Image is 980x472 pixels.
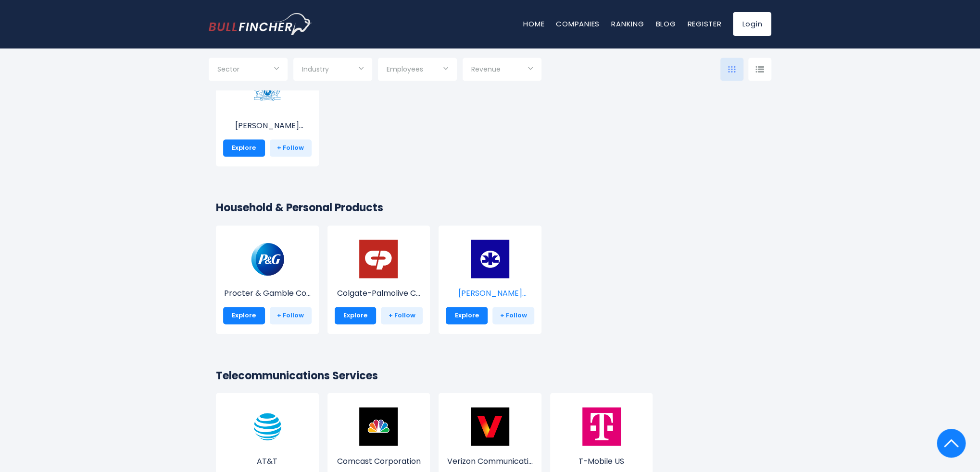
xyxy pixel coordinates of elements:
[556,19,600,29] a: Companies
[471,65,501,73] span: Revenue
[223,288,312,299] p: Procter & Gamble Company
[523,19,544,29] a: Home
[381,307,423,324] a: + Follow
[611,19,644,29] a: Ranking
[492,307,534,324] a: + Follow
[557,425,646,467] a: T-Mobile US
[302,61,364,79] input: Selection
[270,139,312,157] a: + Follow
[223,120,312,132] p: Philip Morris International
[216,200,764,216] h2: Household & Personal Products
[248,240,287,278] img: PG.png
[446,257,534,299] a: [PERSON_NAME] Corp...
[335,307,377,324] a: Explore
[755,66,764,73] img: icon-comp-list-view.svg
[223,455,312,467] p: AT&T
[209,13,312,35] img: bullfincher logo
[471,407,509,446] img: VZ.png
[223,307,265,324] a: Explore
[446,455,534,467] p: Verizon Communications
[471,61,533,79] input: Selection
[217,65,239,73] span: Sector
[687,19,721,29] a: Register
[728,66,736,73] img: icon-comp-grid.svg
[223,425,312,467] a: AT&T
[655,19,676,29] a: Blog
[446,307,488,324] a: Explore
[335,455,423,467] p: Comcast Corporation
[302,65,329,73] span: Industry
[557,455,646,467] p: T-Mobile US
[446,425,534,467] a: Verizon Communicati...
[359,407,398,446] img: CMCSA.png
[446,288,534,299] p: Kimberly-Clark Corporation
[209,13,312,35] a: Go to homepage
[335,288,423,299] p: Colgate-Palmolive Company
[216,367,764,383] h2: Telecommunications Services
[733,12,771,36] a: Login
[387,65,423,73] span: Employees
[359,240,398,278] img: CL.png
[223,257,312,299] a: Procter & Gamble Co...
[217,61,279,79] input: Selection
[582,407,621,446] img: TMUS.png
[270,307,312,324] a: + Follow
[387,61,448,79] input: Selection
[335,425,423,467] a: Comcast Corporation
[335,257,423,299] a: Colgate-Palmolive C...
[248,407,287,446] img: T.png
[471,240,509,278] img: KMB.png
[248,72,287,110] img: PM.png
[223,139,265,157] a: Explore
